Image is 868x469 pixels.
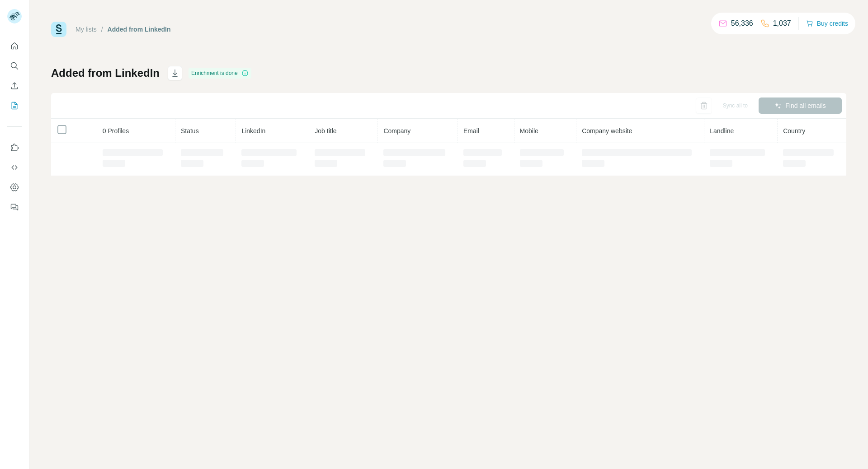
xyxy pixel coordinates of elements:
button: Enrich CSV [7,78,22,94]
button: Quick start [7,38,22,54]
span: Mobile [520,127,538,135]
button: Search [7,58,22,74]
div: Enrichment is done [189,68,251,79]
p: 1,037 [773,18,791,29]
span: LinkedIn [241,127,265,135]
span: Status [181,127,199,135]
h1: Added from LinkedIn [51,66,160,80]
button: Feedback [7,199,22,215]
li: / [101,25,103,34]
span: Job title [315,127,336,135]
span: Company website [582,127,632,135]
span: Country [783,127,805,135]
img: Surfe Logo [51,22,66,37]
button: Buy credits [806,17,848,30]
span: 0 Profiles [103,127,129,135]
span: Company [383,127,410,135]
button: Dashboard [7,179,22,195]
span: Landline [710,127,734,135]
button: Use Surfe API [7,159,22,176]
a: My lists [75,26,97,33]
button: Use Surfe on LinkedIn [7,139,22,156]
div: Added from LinkedIn [108,25,171,34]
button: My lists [7,98,22,114]
span: Email [463,127,479,135]
p: 56,336 [731,18,753,29]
